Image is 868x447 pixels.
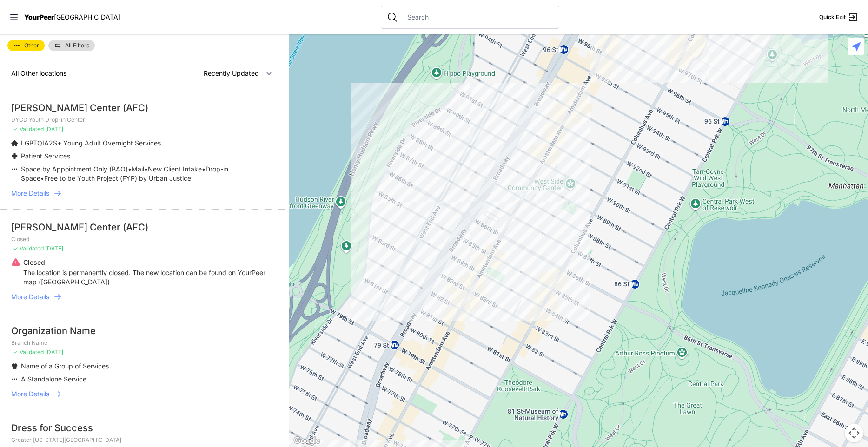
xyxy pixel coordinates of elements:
span: Name of a Group of Services [21,362,109,370]
span: LGBTQIA2S+ Young Adult Overnight Services [21,139,161,147]
span: ✓ Validated [13,245,44,252]
p: Branch Name [11,339,278,347]
div: Dress for Success [11,421,278,434]
span: More Details [11,292,49,302]
span: All Filters [65,43,89,48]
span: YourPeer [24,13,54,21]
span: Other [24,43,39,48]
div: [PERSON_NAME] Center (AFC) [11,221,278,234]
span: • [144,165,148,173]
span: Space by Appointment Only (BAO) [21,165,128,173]
a: Open this area in Google Maps (opens a new window) [292,435,322,447]
span: ✓ Validated [13,348,44,355]
p: Greater [US_STATE][GEOGRAPHIC_DATA] [11,436,278,444]
span: ✓ Validated [13,125,44,132]
input: Search [402,13,553,22]
span: [DATE] [45,348,63,355]
a: More Details [11,189,278,198]
div: [PERSON_NAME] Center (AFC) [11,101,278,114]
span: More Details [11,189,49,198]
span: A Standalone Service [21,375,86,383]
div: Organization Name [11,324,278,337]
span: Mail [132,165,144,173]
a: More Details [11,389,278,399]
span: [DATE] [45,125,63,132]
p: Closed [23,258,278,267]
span: All Other locations [11,69,66,77]
p: Closed [11,236,278,243]
img: Google [292,435,322,447]
span: • [202,165,205,173]
a: More Details [11,292,278,302]
span: Patient Services [21,152,70,160]
a: YourPeer[GEOGRAPHIC_DATA] [24,14,120,20]
span: More Details [11,389,49,399]
span: Quick Exit [819,13,846,21]
p: DYCD Youth Drop-in Center [11,116,278,124]
button: Map camera controls [845,424,863,442]
a: Other [7,40,45,51]
span: [DATE] [45,245,63,252]
a: All Filters [48,40,95,51]
span: New Client Intake [148,165,202,173]
span: [GEOGRAPHIC_DATA] [54,13,120,21]
span: • [40,174,44,182]
a: Quick Exit [819,12,859,23]
span: Free to be Youth Project (FYP) by Urban Justice [44,174,191,182]
p: The location is permanently closed. The new location can be found on YourPeer map ([GEOGRAPHIC_DA... [23,268,278,287]
span: • [128,165,132,173]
